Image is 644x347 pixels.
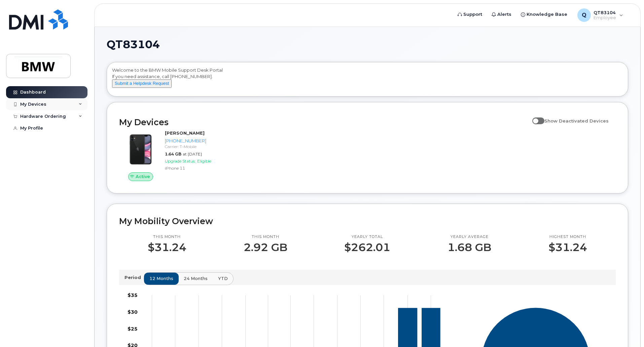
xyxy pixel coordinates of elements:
[183,151,202,157] span: at [DATE]
[544,118,609,124] span: Show Deactivated Devices
[112,80,172,86] a: Submit a Helpdesk Request
[128,292,138,298] tspan: $35
[548,234,587,240] p: Highest month
[448,234,491,240] p: Yearly average
[244,234,287,240] p: This month
[165,138,235,144] div: [PHONE_NUMBER]
[119,216,616,226] h2: My Mobility Overview
[107,39,160,49] span: QT83104
[112,67,623,94] div: Welcome to the BMW Mobile Support Desk Portal If you need assistance, call [PHONE_NUMBER].
[218,275,228,282] span: YTD
[448,241,491,253] p: 1.68 GB
[165,159,196,164] span: Upgrade Status:
[532,114,538,120] input: Show Deactivated Devices
[165,151,181,157] span: 1.64 GB
[124,133,157,166] img: iPhone_11.jpg
[128,325,138,332] tspan: $25
[136,173,150,180] span: Active
[165,165,235,171] div: iPhone 11
[124,274,144,281] p: Period
[184,275,208,282] span: 24 months
[548,241,587,253] p: $31.24
[112,79,172,88] button: Submit a Helpdesk Request
[344,241,390,253] p: $262.01
[165,144,235,149] div: Carrier: T-Mobile
[197,159,211,164] span: Eligible
[165,130,205,136] strong: [PERSON_NAME]
[344,234,390,240] p: Yearly total
[244,241,287,253] p: 2.92 GB
[615,318,639,342] iframe: Messenger Launcher
[128,309,138,315] tspan: $30
[148,234,186,240] p: This month
[119,130,237,181] a: Active[PERSON_NAME][PHONE_NUMBER]Carrier: T-Mobile1.64 GBat [DATE]Upgrade Status:EligibleiPhone 11
[148,241,186,253] p: $31.24
[119,117,529,127] h2: My Devices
